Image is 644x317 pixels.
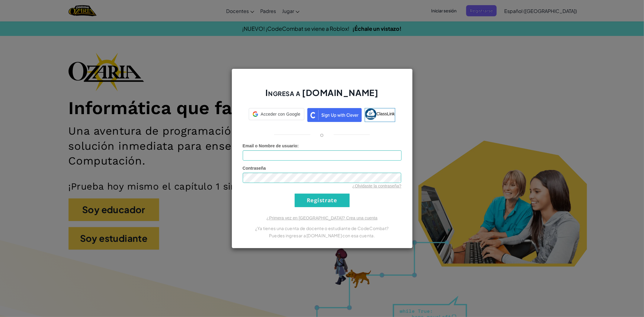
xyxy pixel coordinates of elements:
p: o [320,131,324,138]
span: Email o Nombre de usuario [243,143,297,148]
span: Acceder con Google [261,111,300,117]
p: ¿Ya tienes una cuenta de docente o estudiante de CodeCombat? [243,225,402,232]
img: classlink-logo-small.png [365,108,376,120]
span: Contraseña [243,166,266,171]
a: ¿Olvidaste la contraseña? [352,184,402,188]
span: ClassLink [376,111,395,116]
a: Acceder con Google [249,108,304,122]
label: : [243,143,299,149]
a: ¿Primera vez en [GEOGRAPHIC_DATA]? Crea una cuenta [267,216,378,220]
img: clever_sso_button@2x.png [307,108,362,122]
div: Acceder con Google [249,108,304,120]
h2: Ingresa a [DOMAIN_NAME] [243,87,402,104]
input: Regístrate [295,194,350,207]
p: Puedes ingresar a [DOMAIN_NAME] con esa cuenta. [243,232,402,239]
